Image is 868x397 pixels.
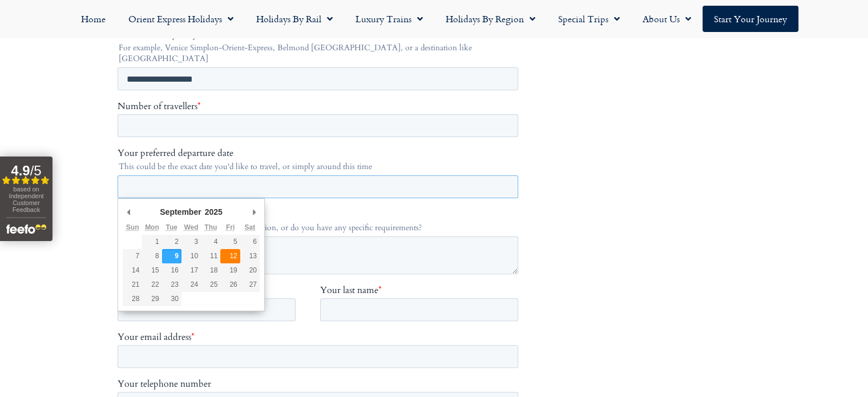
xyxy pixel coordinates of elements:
[123,249,142,263] button: 27
[123,220,142,235] button: 13
[547,6,631,32] a: Special Trips
[103,220,122,235] button: 12
[25,235,44,249] button: 15
[117,6,245,32] a: Orient Express Holidays
[45,263,64,278] button: 30
[103,235,122,249] button: 19
[48,195,59,203] abbr: Tuesday
[45,235,64,249] button: 16
[64,220,83,235] button: 10
[25,249,44,263] button: 22
[83,206,103,220] button: 4
[5,263,25,278] button: 28
[64,235,83,249] button: 17
[64,249,83,263] button: 24
[25,263,44,278] button: 29
[45,206,64,220] button: 2
[703,6,798,32] a: Start your Journey
[27,195,42,203] abbr: Monday
[123,235,142,249] button: 20
[9,195,22,203] abbr: Sunday
[5,249,25,263] button: 21
[25,206,44,220] button: 1
[45,249,64,263] button: 23
[245,6,344,32] a: Holidays by Rail
[344,6,434,32] a: Luxury Trains
[5,235,25,249] button: 14
[83,235,103,249] button: 18
[45,220,64,235] button: 9
[6,6,862,32] nav: Menu
[108,195,117,203] abbr: Friday
[103,206,122,220] button: 5
[87,195,99,203] abbr: Thursday
[203,255,261,268] span: Your last name
[131,175,142,192] button: Next Month
[123,206,142,220] button: 6
[64,206,83,220] button: 3
[66,195,80,203] abbr: Wednesday
[103,249,122,263] button: 26
[5,220,25,235] button: 7
[127,195,138,203] abbr: Saturday
[631,6,703,32] a: About Us
[434,6,547,32] a: Holidays by Region
[70,6,117,32] a: Home
[83,249,103,263] button: 25
[83,220,103,235] button: 11
[25,220,44,235] button: 8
